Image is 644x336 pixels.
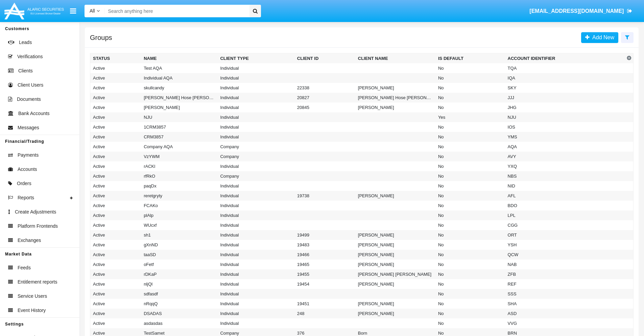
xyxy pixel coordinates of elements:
[18,307,46,314] span: Event History
[435,132,505,142] td: No
[217,161,294,171] td: Individual
[217,220,294,230] td: Individual
[435,250,505,260] td: No
[217,309,294,318] td: Individual
[17,96,41,103] span: Documents
[18,67,33,74] span: Clients
[18,152,39,159] span: Payments
[141,240,217,250] td: gXnND
[90,63,141,73] td: Active
[435,93,505,103] td: No
[505,220,625,230] td: CGG
[217,73,294,83] td: Individual
[217,181,294,191] td: Individual
[141,220,217,230] td: WUcxf
[355,269,435,279] td: [PERSON_NAME] [PERSON_NAME]
[18,124,39,131] span: Messages
[18,82,43,89] span: Client Users
[141,210,217,220] td: plAlp
[18,293,47,300] span: Service Users
[505,142,625,152] td: AQA
[505,122,625,132] td: IOS
[435,210,505,220] td: No
[141,112,217,122] td: NJU
[90,122,141,132] td: Active
[217,201,294,210] td: Individual
[294,309,355,318] td: 248
[294,269,355,279] td: 19455
[85,7,105,15] a: All
[90,230,141,240] td: Active
[90,318,141,328] td: Active
[90,8,95,14] span: All
[505,112,625,122] td: NJU
[141,309,217,318] td: DSADAS
[435,112,505,122] td: Yes
[217,83,294,93] td: Individual
[141,299,217,309] td: nRqqQ
[355,191,435,201] td: [PERSON_NAME]
[435,171,505,181] td: No
[505,318,625,328] td: VVG
[141,161,217,171] td: rACKl
[217,152,294,161] td: Company
[217,63,294,73] td: Individual
[217,299,294,309] td: Individual
[435,240,505,250] td: No
[18,278,57,286] span: Entitlement reports
[217,171,294,181] td: Company
[90,269,141,279] td: Active
[505,73,625,83] td: IQA
[3,1,65,21] img: Logo image
[90,191,141,201] td: Active
[355,240,435,250] td: [PERSON_NAME]
[435,161,505,171] td: No
[435,299,505,309] td: No
[435,230,505,240] td: No
[141,279,217,289] td: nljQl
[505,53,625,64] th: Account Identifier
[217,191,294,201] td: Individual
[217,250,294,260] td: Individual
[294,230,355,240] td: 19499
[294,240,355,250] td: 19483
[141,191,217,201] td: reretgryty
[294,279,355,289] td: 19454
[17,53,43,60] span: Verifications
[355,93,435,103] td: [PERSON_NAME] Hose [PERSON_NAME]
[90,299,141,309] td: Active
[18,223,58,230] span: Platform Frontends
[90,240,141,250] td: Active
[141,53,217,64] th: Name
[355,260,435,269] td: [PERSON_NAME]
[217,289,294,299] td: Individual
[90,289,141,299] td: Active
[90,309,141,318] td: Active
[90,152,141,161] td: Active
[141,318,217,328] td: asdasdas
[217,240,294,250] td: Individual
[217,269,294,279] td: Individual
[90,73,141,83] td: Active
[294,260,355,269] td: 19465
[355,299,435,309] td: [PERSON_NAME]
[435,318,505,328] td: No
[294,299,355,309] td: 19451
[141,73,217,83] td: Individual AQA
[355,309,435,318] td: [PERSON_NAME]
[355,250,435,260] td: [PERSON_NAME]
[505,161,625,171] td: YXQ
[217,210,294,220] td: Individual
[90,279,141,289] td: Active
[505,63,625,73] td: TQA
[505,132,625,142] td: YMS
[505,279,625,289] td: REF
[217,132,294,142] td: Individual
[18,110,50,117] span: Bank Accounts
[435,83,505,93] td: No
[217,53,294,64] th: Client Type
[581,32,618,43] a: Add New
[17,180,31,187] span: Orders
[141,289,217,299] td: sdfasdf
[435,122,505,132] td: No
